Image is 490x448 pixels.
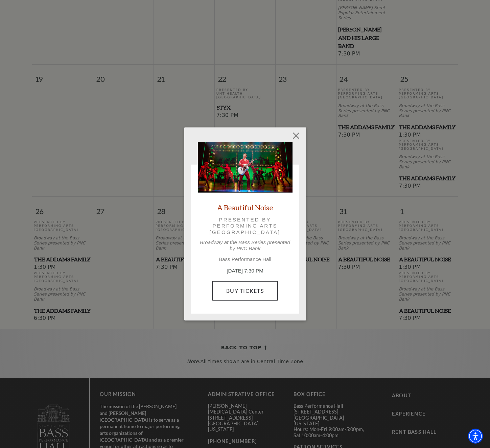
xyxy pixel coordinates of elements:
img: A Beautiful Noise [198,142,293,193]
div: Accessibility Menu [468,429,483,444]
p: [DATE] 7:30 PM [198,267,293,275]
p: Bass Performance Hall [198,256,293,262]
p: Presented by Performing Arts [GEOGRAPHIC_DATA] [207,217,283,235]
button: Close [289,129,302,142]
p: Broadway at the Bass Series presented by PNC Bank [198,239,293,252]
a: Buy Tickets [212,281,278,300]
a: A Beautiful Noise [217,203,273,212]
